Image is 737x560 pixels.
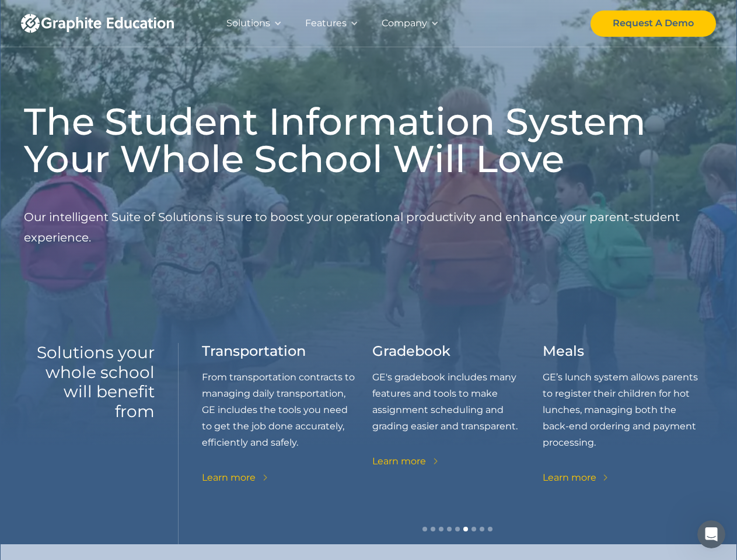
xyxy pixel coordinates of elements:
div: carousel [202,343,713,544]
iframe: Intercom live chat [697,520,725,548]
div: 6 of 9 [202,343,372,502]
p: GE’s lunch system allows parents to register their children for hot lunches, managing both the ba... [543,369,713,451]
h1: The Student Information System Your Whole School Will Love [24,103,713,177]
p: GE's gradebook includes many features and tools to make assignment scheduling and grading easier ... [372,369,543,435]
div: Show slide 4 of 9 [447,527,452,531]
div: Show slide 2 of 9 [431,527,435,531]
div: Show slide 8 of 9 [480,527,484,531]
div: Show slide 3 of 9 [439,527,443,531]
p: Our intelligent Suite of Solutions is sure to boost your operational productivity and enhance you... [24,187,713,268]
div: Learn more [372,453,426,470]
div: Show slide 6 of 9 [463,527,468,531]
div: 7 of 9 [372,343,543,502]
div: Show slide 5 of 9 [455,527,460,531]
p: From transportation contracts to managing daily transportation, GE includes the tools you need to... [202,369,372,451]
div: Show slide 1 of 9 [422,527,427,531]
div: Request A Demo [613,15,694,32]
h3: Transportation [202,343,306,360]
h3: Gradebook [372,343,450,360]
div: Learn more [202,470,256,486]
div: Show slide 7 of 9 [471,527,476,531]
a: Learn more [202,470,270,486]
div: Features [305,15,347,32]
div: Show slide 9 of 9 [488,527,493,531]
a: Request A Demo [591,10,716,37]
div: Company [382,15,427,32]
h2: Solutions your whole school will benefit from [24,343,155,421]
div: 8 of 9 [543,343,713,502]
div: Learn more [543,470,596,486]
h3: Meals [543,343,584,360]
div: Solutions [226,15,270,32]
